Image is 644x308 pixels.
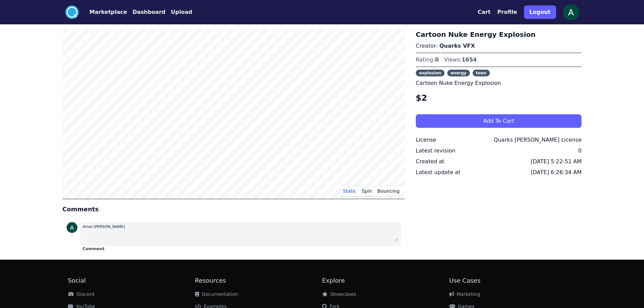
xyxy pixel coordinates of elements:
[416,56,439,64] div: Rating:
[68,276,195,285] h2: Social
[416,158,444,166] div: Created at
[340,186,359,196] button: Static
[449,291,480,297] a: Marketing
[79,8,127,16] a: Marketplace
[416,168,460,176] div: Latest update at
[531,158,582,166] div: [DATE] 5:22:51 AM
[444,56,477,64] div: Views:
[531,168,582,176] div: [DATE] 6:26:34 AM
[524,5,556,19] button: Logout
[416,147,455,155] div: Latest revision
[416,93,582,103] h4: $2
[322,291,356,297] a: Showcases
[416,42,582,50] p: Creator:
[90,8,127,16] button: Marketplace
[127,8,166,16] a: Dashboard
[416,79,582,87] p: Cartoon Nuke Energy Explosion
[375,186,402,196] button: Bouncing
[359,186,375,196] button: Spin
[449,276,576,285] h2: Use Cases
[578,147,581,155] div: 0
[497,8,517,16] button: Profile
[171,8,192,16] button: Upload
[416,136,436,144] div: License
[478,8,491,16] button: Cart
[83,224,125,229] small: Amal [PERSON_NAME]
[563,4,579,20] img: profile
[435,56,439,63] span: 0
[416,114,582,128] button: Add To Cart
[416,30,582,39] h3: Cartoon Nuke Energy Explosion
[494,136,581,144] div: Quarks [PERSON_NAME] License
[462,56,477,63] span: 1654
[195,291,238,297] a: Documentation
[83,246,104,252] button: Comment
[68,291,95,297] a: Discord
[439,43,475,49] a: Quarks VFX
[447,70,470,76] span: energy
[133,8,166,16] button: Dashboard
[165,8,192,16] a: Upload
[473,70,490,76] span: toon
[416,70,445,76] span: explosion
[524,3,556,22] a: Logout
[195,276,322,285] h2: Resources
[67,222,77,233] img: profile
[322,276,449,285] h2: Explore
[63,205,405,214] h4: Comments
